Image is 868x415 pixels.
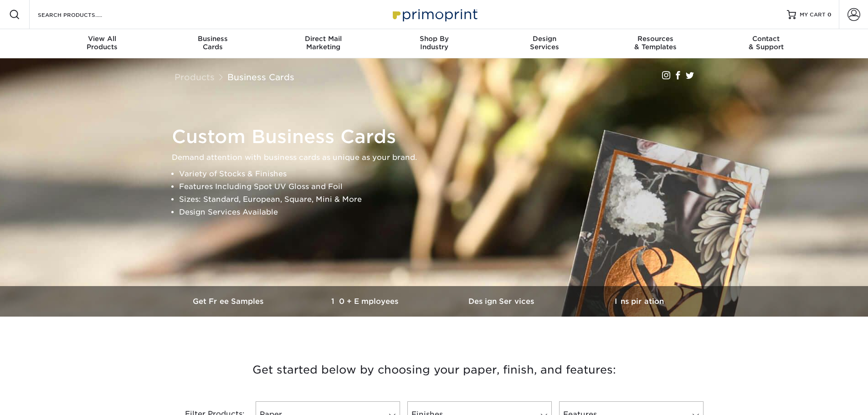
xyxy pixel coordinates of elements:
[434,286,571,317] a: Design Services
[157,29,268,58] a: BusinessCards
[172,151,705,164] p: Demand attention with business cards as unique as your brand.
[379,35,489,43] span: Shop By
[168,349,701,390] h3: Get started below by choosing your paper, finish, and features:
[47,35,158,43] span: View All
[571,297,708,306] h3: Inspiration
[175,72,215,82] a: Products
[268,35,379,43] span: Direct Mail
[800,11,826,19] span: MY CART
[298,286,434,317] a: 10+ Employees
[711,29,822,58] a: Contact& Support
[379,35,489,51] div: Industry
[571,286,708,317] a: Inspiration
[489,35,600,43] span: Design
[37,9,126,20] input: SEARCH PRODUCTS.....
[161,297,298,306] h3: Get Free Samples
[298,297,434,306] h3: 10+ Employees
[600,35,711,51] div: & Templates
[711,35,822,43] span: Contact
[47,35,158,51] div: Products
[179,206,705,219] li: Design Services Available
[827,11,832,18] span: 0
[179,168,705,180] li: Variety of Stocks & Finishes
[600,35,711,43] span: Resources
[600,29,711,58] a: Resources& Templates
[268,29,379,58] a: Direct MailMarketing
[172,126,705,148] h1: Custom Business Cards
[179,193,705,206] li: Sizes: Standard, European, Square, Mini & More
[47,29,158,58] a: View AllProducts
[157,35,268,43] span: Business
[179,180,705,193] li: Features Including Spot UV Gloss and Foil
[434,297,571,306] h3: Design Services
[389,5,480,24] img: Primoprint
[711,35,822,51] div: & Support
[161,286,298,317] a: Get Free Samples
[489,35,600,51] div: Services
[268,35,379,51] div: Marketing
[489,29,600,58] a: DesignServices
[379,29,489,58] a: Shop ByIndustry
[227,72,294,82] a: Business Cards
[157,35,268,51] div: Cards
